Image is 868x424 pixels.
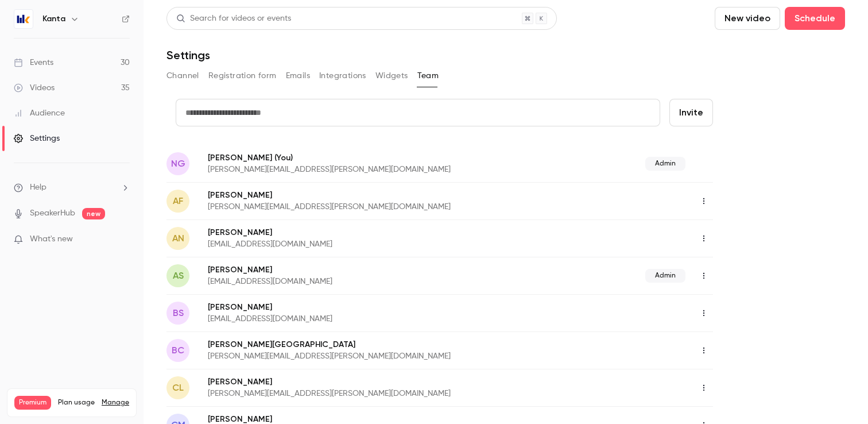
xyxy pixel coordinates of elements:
span: Admin [645,157,685,171]
span: BS [173,306,184,320]
div: Search for videos or events [176,13,291,25]
span: Premium [14,396,51,410]
p: [PERSON_NAME][GEOGRAPHIC_DATA] [208,339,573,350]
button: Team [417,67,439,85]
p: [PERSON_NAME][EMAIL_ADDRESS][PERSON_NAME][DOMAIN_NAME] [208,388,573,399]
span: CL [172,381,184,395]
p: [EMAIL_ADDRESS][DOMAIN_NAME] [208,313,514,325]
button: Invite [669,99,713,126]
div: Settings [14,133,60,144]
span: Admin [645,269,685,283]
span: AS [173,269,184,283]
p: [PERSON_NAME] [208,152,548,164]
li: help-dropdown-opener [14,182,130,194]
span: BC [172,344,184,357]
h1: Settings [166,48,210,62]
a: SpeakerHub [30,207,75,219]
span: NG [171,157,185,171]
div: Events [14,57,53,68]
p: [PERSON_NAME] [208,302,514,313]
p: [PERSON_NAME] [208,264,489,276]
a: Manage [102,398,129,407]
button: Widgets [375,67,408,85]
button: Schedule [785,7,845,30]
p: [PERSON_NAME][EMAIL_ADDRESS][PERSON_NAME][DOMAIN_NAME] [208,201,573,213]
div: Audience [14,107,65,119]
button: Emails [286,67,310,85]
button: Registration form [208,67,277,85]
span: AN [172,232,184,245]
p: [PERSON_NAME] [208,376,573,388]
p: [PERSON_NAME] [208,190,573,201]
span: Help [30,182,46,194]
span: (You) [272,152,293,164]
button: New video [715,7,780,30]
p: [PERSON_NAME][EMAIL_ADDRESS][PERSON_NAME][DOMAIN_NAME] [208,164,548,175]
p: [PERSON_NAME][EMAIL_ADDRESS][PERSON_NAME][DOMAIN_NAME] [208,350,573,362]
h6: Kanta [42,13,65,25]
span: Plan usage [58,398,95,407]
button: Integrations [319,67,366,85]
div: Videos [14,82,55,94]
p: [EMAIL_ADDRESS][DOMAIN_NAME] [208,238,514,250]
span: AF [173,194,183,208]
span: new [82,208,105,219]
p: [EMAIL_ADDRESS][DOMAIN_NAME] [208,276,489,287]
img: Kanta [14,10,33,28]
button: Channel [166,67,199,85]
p: [PERSON_NAME] [208,227,514,238]
span: What's new [30,233,73,245]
